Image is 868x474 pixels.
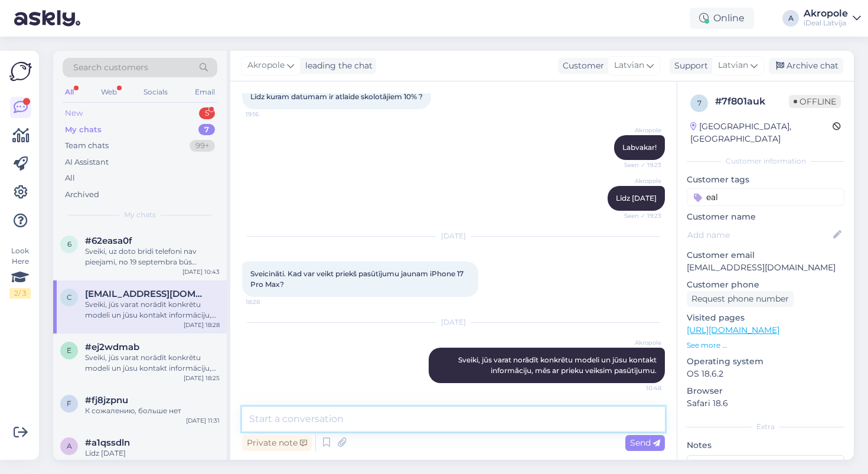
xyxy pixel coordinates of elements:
[616,194,657,202] span: Līdz [DATE]
[65,172,75,184] div: All
[687,325,779,335] a: [URL][DOMAIN_NAME]
[67,240,71,249] span: 6
[622,143,657,152] span: Labvakar!
[687,291,794,307] div: Request phone number
[782,10,799,27] div: A
[687,279,844,291] p: Customer phone
[617,211,661,220] span: Seen ✓ 19:23
[687,340,844,351] p: See more ...
[65,107,83,119] div: New
[182,267,220,276] div: [DATE] 10:43
[630,437,660,448] span: Send
[198,124,215,136] div: 7
[687,174,844,186] p: Customer tags
[687,261,844,274] p: [EMAIL_ADDRESS][DOMAIN_NAME]
[301,60,373,72] div: leading the chat
[246,110,290,119] span: 19:16
[85,236,132,246] span: #62easa0f
[9,246,31,299] div: Look Here
[804,18,848,28] div: iDeal Latvija
[141,84,170,100] div: Socials
[789,95,841,108] span: Offline
[687,385,844,397] p: Browser
[85,289,208,299] span: chiefro1920@gmail.com
[85,342,139,352] span: #ej2wdmab
[690,8,754,29] div: Online
[199,107,215,119] div: 5
[85,406,220,416] div: К сожалению, больше нет
[184,459,220,468] div: [DATE] 11:54
[687,188,844,206] input: Add a tag
[617,126,661,135] span: Akropole
[617,161,661,169] span: Seen ✓ 19:23
[246,298,290,306] span: 18:28
[65,140,109,152] div: Team chats
[192,84,217,100] div: Email
[247,59,285,72] span: Akropole
[85,437,130,448] span: #a1qssdln
[67,346,71,355] span: e
[804,9,861,28] a: AkropoleiDeal Latvija
[63,84,76,100] div: All
[687,397,844,410] p: Safari 18.6
[73,61,148,74] span: Search customers
[242,317,665,328] div: [DATE]
[614,59,644,72] span: Latvian
[67,442,72,450] span: a
[687,355,844,368] p: Operating system
[85,352,220,374] div: Sveiki, jūs varat norādīt konkrētu modeli un jūsu kontakt informāciju, mēs ar prieku veiksim pasū...
[67,399,71,408] span: f
[67,293,72,302] span: c
[85,448,220,459] div: Līdz [DATE]
[99,84,119,100] div: Web
[242,435,312,451] div: Private note
[250,269,465,289] span: Sveicināti. Kad var veikt priekš pasūtījumu jaunam iPhone 17 Pro Max?
[250,92,423,101] span: Līdz kuram datumam ir atlaide skolotājiem 10% ?
[85,395,128,406] span: #fj8jzpnu
[190,140,215,152] div: 99+
[718,59,748,72] span: Latvian
[715,94,789,109] div: # 7f801auk
[670,60,708,72] div: Support
[9,60,32,83] img: Askly Logo
[65,124,102,136] div: My chats
[184,321,220,329] div: [DATE] 18:28
[617,176,661,185] span: Akropole
[85,299,220,321] div: Sveiki, jūs varat norādīt konkrētu modeli un jūsu kontakt informāciju, mēs ar prieku veiksim pasū...
[697,99,701,107] span: 7
[687,211,844,223] p: Customer name
[804,9,848,18] div: Akropole
[85,246,220,267] div: Sveiki, uz doto brīdi telefoni nav pieejami, no 19 septembra būs iespējams noformēt SmartDeal
[184,374,220,383] div: [DATE] 18:25
[186,416,220,425] div: [DATE] 11:31
[687,368,844,380] p: OS 18.6.2
[617,384,661,393] span: 10:48
[687,156,844,166] div: Customer information
[617,338,661,347] span: Akropole
[9,288,31,299] div: 2 / 3
[769,58,843,74] div: Archive chat
[458,355,658,375] span: Sveiki, jūs varat norādīt konkrētu modeli un jūsu kontakt informāciju, mēs ar prieku veiksim pasū...
[124,210,156,220] span: My chats
[687,421,844,432] div: Extra
[687,312,844,324] p: Visited pages
[687,439,844,452] p: Notes
[558,60,604,72] div: Customer
[65,189,99,201] div: Archived
[687,249,844,261] p: Customer email
[690,120,833,145] div: [GEOGRAPHIC_DATA], [GEOGRAPHIC_DATA]
[242,231,665,241] div: [DATE]
[687,228,831,241] input: Add name
[65,156,109,168] div: AI Assistant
